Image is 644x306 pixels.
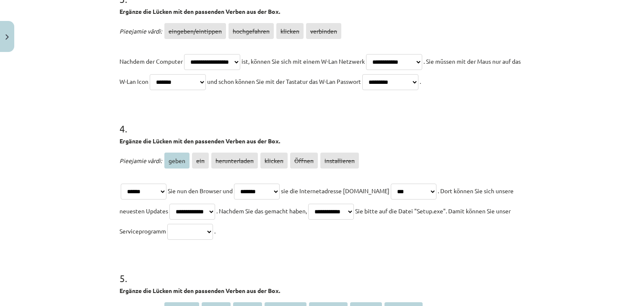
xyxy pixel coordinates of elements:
strong: Ergänze die Lücken mit den passenden Verben aus der Box. [119,287,280,294]
span: sie die Internetadresse [DOMAIN_NAME] [281,187,390,194]
span: ist, können Sie sich mit einem W-Lan Netzwerk [241,57,365,65]
img: icon-close-lesson-0947bae3869378f0d4975bcd49f059093ad1ed9edebbc8119c70593378902aed.svg [5,34,9,40]
span: ein [192,153,209,169]
span: eingeben/eintippen [164,23,226,39]
span: geben [164,153,190,169]
span: Pieejamie vārdi: [119,157,162,164]
span: . Nachdem Sie das gemacht haben, [216,207,307,215]
span: Öffnen [290,153,318,169]
span: hochgefahren [229,23,274,39]
span: klicken [276,23,304,39]
span: . [214,227,216,235]
span: Pieejamie vārdi: [119,27,162,35]
span: installieren [320,153,359,169]
span: Sie nun den Browser und [168,187,233,194]
span: und schon können Sie mit der Tastatur das W-Lan Passwort [207,78,361,85]
span: . [420,78,421,85]
strong: Ergänze die Lücken mit den passenden Verben aus der Box. [119,8,280,15]
h1: 4 . [119,108,525,134]
span: herunterladen [211,153,258,169]
span: verbinden [306,23,341,39]
span: klicken [260,153,288,169]
span: Nachdem der Computer [119,57,183,65]
strong: Ergänze die Lücken mit den passenden Verben aus der Box. [119,137,280,145]
h1: 5 . [119,258,525,284]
